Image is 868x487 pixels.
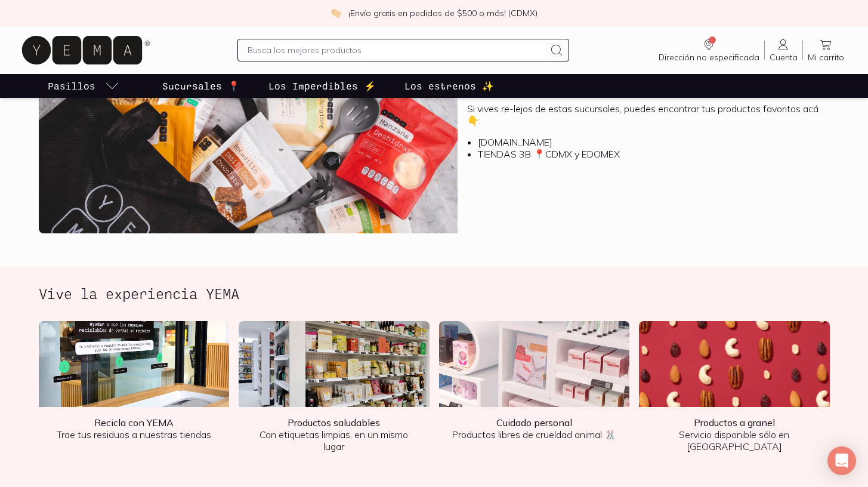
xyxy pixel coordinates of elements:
[694,417,775,429] b: Productos a granel
[449,417,620,440] p: Productos libres de crueldad animal 🐰
[48,79,95,93] p: Pasillos
[330,8,341,19] img: check
[266,74,378,98] a: Los Imperdibles ⚡️
[39,23,458,233] img: ¿Dónde más nos puedes encontrar 👀?
[268,79,376,93] p: Los Imperdibles ⚡️
[496,417,572,429] b: Cuidado personal
[48,417,220,440] p: Trae tus residuos a nuestras tiendas
[39,286,239,301] h2: Vive la experiencia YEMA
[803,38,849,63] a: Mi carrito
[45,74,122,98] a: pasillo-todos-link
[402,74,496,98] a: Los estrenos ✨
[160,74,242,98] a: Sucursales 📍
[94,417,174,429] b: Recicla con YEMA
[404,79,494,93] p: Los estrenos ✨
[248,417,420,452] p: Con etiquetas limpias, en un mismo lugar
[248,43,545,57] input: Busca los mejores productos
[827,446,856,475] div: Open Intercom Messenger
[467,103,820,127] p: Si vives re-lejos de estas sucursales, puedes encontrar tus productos favoritos acá 👇:
[162,79,240,93] p: Sucursales 📍
[478,136,820,148] li: [DOMAIN_NAME]
[765,38,802,63] a: Cuenta
[770,52,798,63] span: Cuenta
[348,7,538,19] p: ¡Envío gratis en pedidos de $500 o más! (CDMX)
[648,417,820,452] p: Servicio disponible sólo en [GEOGRAPHIC_DATA]
[659,52,759,63] span: Dirección no especificada
[478,148,820,160] li: TIENDAS 3B 📍CDMX y EDOMEX
[288,417,380,429] b: Productos saludables
[808,52,844,63] span: Mi carrito
[654,38,764,63] a: Dirección no especificada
